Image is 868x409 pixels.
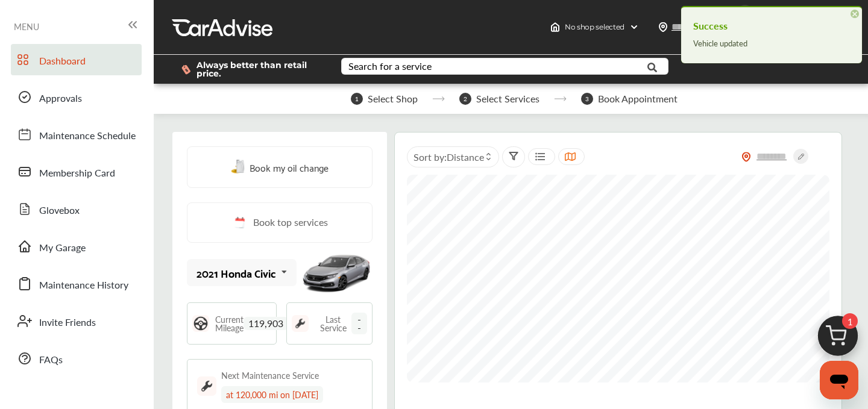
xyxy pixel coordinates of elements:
a: Membership Card [11,156,142,187]
span: Glovebox [39,203,80,219]
img: oil-change.e5047c97.svg [231,160,247,175]
div: Next Maintenance Service [221,369,319,381]
canvas: Map [407,175,829,382]
span: Invite Friends [39,315,96,331]
span: No shop selected [565,22,624,32]
span: Maintenance History [39,278,128,293]
span: Membership Card [39,166,115,181]
iframe: Button to launch messaging window [820,361,858,399]
span: Maintenance Schedule [39,128,136,144]
a: Approvals [11,81,142,113]
span: 2 [459,93,471,105]
span: Dashboard [39,54,86,69]
img: stepper-arrow.e24c07c6.svg [432,96,445,101]
div: Search for a service [348,61,432,71]
span: × [851,10,859,18]
span: 119,903 [244,317,288,330]
div: Vehicle updated [693,36,850,51]
a: Book top services [187,202,373,243]
a: My Garage [11,231,142,262]
img: mobile_14053_st0640_046.jpg [300,246,373,300]
a: Maintenance Schedule [11,119,142,150]
span: Distance [447,150,484,164]
a: FAQs [11,343,142,374]
span: Approvals [39,91,82,107]
img: location_vector.a44bc228.svg [658,22,668,32]
img: header-home-logo.8d720a4f.svg [550,22,560,32]
a: Book my oil change [231,159,329,175]
span: Always better than retail price. [197,61,322,78]
img: stepper-arrow.e24c07c6.svg [554,96,567,101]
a: Glovebox [11,193,142,225]
img: steering_logo [192,315,209,332]
div: at 120,000 mi on [DATE] [221,386,323,403]
span: 1 [351,93,363,105]
img: cart_icon.3d0951e8.svg [809,310,867,368]
span: My Garage [39,240,86,256]
span: MENU [14,22,39,31]
img: cal_icon.0803b883.svg [231,215,247,230]
span: Select Services [476,93,539,104]
a: Maintenance History [11,268,142,299]
img: maintenance_logo [197,376,216,396]
span: Book my oil change [250,159,329,175]
span: Book Appointment [598,93,678,104]
span: Last Service [315,315,351,332]
span: -- [351,313,367,334]
span: Select Shop [368,93,418,104]
span: Current Mileage [215,315,244,332]
span: FAQs [39,352,63,368]
h4: Success [693,16,850,36]
span: Sort by : [414,150,484,164]
span: Book top services [253,215,328,230]
img: header-down-arrow.9dd2ce7d.svg [629,22,639,32]
span: 1 [842,313,858,329]
img: location_vector_orange.38f05af8.svg [741,152,751,162]
img: dollor_label_vector.a70140d1.svg [181,64,190,75]
a: Invite Friends [11,305,142,337]
span: 3 [581,93,593,105]
a: Dashboard [11,44,142,75]
div: 2021 Honda Civic [197,267,276,279]
img: maintenance_logo [292,315,309,332]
